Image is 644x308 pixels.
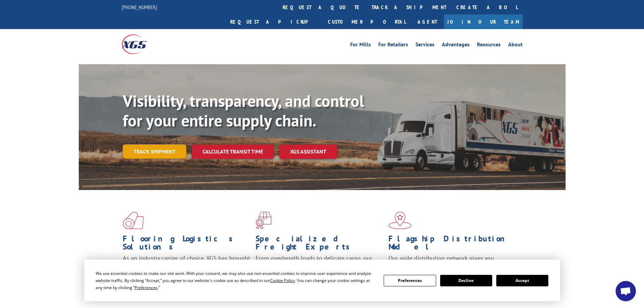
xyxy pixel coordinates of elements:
img: xgs-icon-focused-on-flooring-red [256,212,271,229]
a: Advantages [442,42,470,49]
a: Request a pickup [225,15,323,29]
b: Visibility, transparency, and control for your entire supply chain. [123,90,364,131]
span: As an industry carrier of choice, XGS has brought innovation and dedication to flooring logistics... [123,254,250,278]
a: Calculate transit time [192,144,274,159]
span: Preferences [135,285,158,290]
p: From overlength loads to delicate cargo, our experienced staff knows the best way to move your fr... [256,254,383,284]
a: Agent [411,15,444,29]
h1: Specialized Freight Experts [256,235,383,254]
img: xgs-icon-total-supply-chain-intelligence-red [123,212,144,229]
button: Decline [440,275,492,286]
div: Cookie Consent Prompt [84,260,560,301]
span: Cookie Policy [270,278,295,283]
a: Services [415,42,434,49]
a: For Retailers [378,42,408,49]
h1: Flagship Distribution Model [388,235,516,254]
a: Track shipment [123,144,186,159]
a: XGS ASSISTANT [279,144,337,159]
button: Preferences [384,275,436,286]
a: For Mills [350,42,371,49]
a: [PHONE_NUMBER] [122,4,157,10]
button: Accept [496,275,548,286]
div: Open chat [616,281,636,301]
h1: Flooring Logistics Solutions [123,235,251,254]
div: We use essential cookies to make our site work. With your consent, we may also use non-essential ... [96,270,376,291]
a: About [508,42,523,49]
a: Customer Portal [323,15,411,29]
span: Our agile distribution network gives you nationwide inventory management on demand. [388,254,513,270]
img: xgs-icon-flagship-distribution-model-red [388,212,412,229]
a: Resources [477,42,501,49]
a: Join Our Team [444,15,523,29]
